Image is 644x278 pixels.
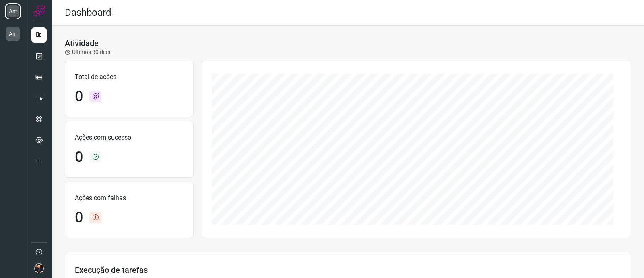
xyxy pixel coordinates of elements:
[5,3,21,19] li: Am
[34,263,44,273] img: d02f845da9e2d5abc170d4a9b450ef86.png
[75,209,83,226] h1: 0
[33,5,45,17] img: Logo
[65,7,111,19] h2: Dashboard
[75,72,184,82] p: Total de ações
[75,193,184,203] p: Ações com falhas
[65,48,110,56] p: Últimos 30 dias
[75,148,83,166] h1: 0
[75,133,184,142] p: Ações com sucesso
[65,38,99,48] h3: Atividade
[5,26,21,42] li: Am
[75,88,83,105] h1: 0
[75,265,621,275] h3: Execução de tarefas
